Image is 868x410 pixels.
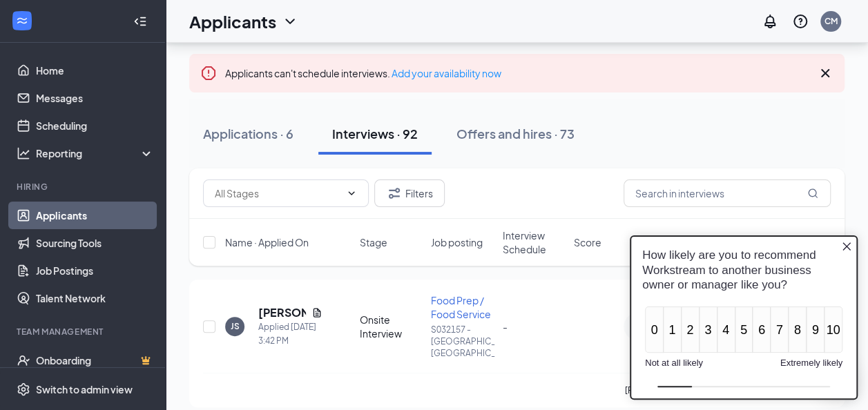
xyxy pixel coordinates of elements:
[258,320,322,348] div: Applied [DATE] 3:42 PM
[36,229,154,257] a: Sourcing Tools
[36,57,154,84] a: Home
[17,146,30,160] svg: Analysis
[215,186,340,201] input: All Stages
[824,15,838,27] div: CM
[817,65,833,81] svg: Cross
[624,179,831,207] input: Search in interviews
[36,202,154,229] a: Applicants
[36,346,154,374] a: OnboardingCrown
[36,84,154,112] a: Messages
[231,320,240,332] div: JS
[17,382,30,396] svg: Settings
[225,235,309,249] span: Name · Applied On
[36,284,154,312] a: Talent Network
[392,67,501,79] a: Add your availability now
[619,224,868,410] iframe: Sprig User Feedback Dialog
[431,294,491,320] span: Food Prep / Food Service
[762,13,778,30] svg: Notifications
[374,179,445,207] button: Filter Filters
[200,65,217,81] svg: Error
[360,313,423,340] div: Onsite Interview
[386,185,403,202] svg: Filter
[456,125,575,142] div: Offers and hires · 73
[282,13,298,30] svg: ChevronDown
[332,125,418,142] div: Interviews · 92
[36,146,155,160] div: Reporting
[574,235,601,249] span: Score
[258,305,306,320] h5: [PERSON_NAME]
[17,181,151,193] div: Hiring
[36,382,133,396] div: Switch to admin view
[189,10,276,33] h1: Applicants
[311,307,322,318] svg: Document
[503,320,508,333] span: -
[203,125,293,142] div: Applications · 6
[360,235,387,249] span: Stage
[431,235,483,249] span: Job posting
[792,13,809,30] svg: QuestionInfo
[503,228,566,256] span: Interview Schedule
[225,67,501,79] span: Applicants can't schedule interviews.
[15,14,29,28] svg: WorkstreamLogo
[17,326,151,338] div: Team Management
[36,112,154,139] a: Scheduling
[133,14,147,28] svg: Collapse
[807,188,818,199] svg: MagnifyingGlass
[36,257,154,284] a: Job Postings
[346,188,357,199] svg: ChevronDown
[431,324,494,359] p: S032157 - [GEOGRAPHIC_DATA], [GEOGRAPHIC_DATA]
